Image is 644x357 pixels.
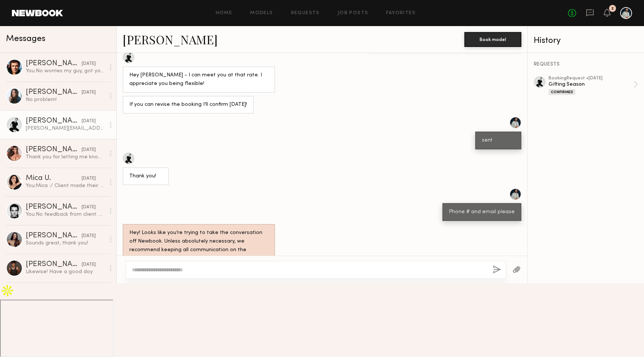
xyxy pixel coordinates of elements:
div: [DATE] [82,118,96,125]
div: Hey! Looks like you’re trying to take the conversation off Newbook. Unless absolutely necessary, ... [129,229,268,263]
div: You: Mica :/ Client made their decision [DATE]. I feel like they would have really liked your ene... [26,182,105,189]
div: [DATE] [82,204,96,211]
a: Requests [291,11,320,16]
div: [DATE] [82,175,96,182]
div: sent [482,136,515,145]
div: Hey [PERSON_NAME] - I can meet you at that rate. I appreciate you being flexible! [129,71,268,88]
div: [PERSON_NAME] [26,203,82,211]
div: [PERSON_NAME][EMAIL_ADDRESS][PERSON_NAME][DOMAIN_NAME] [26,125,105,132]
div: [DATE] [82,146,96,154]
div: REQUESTS [534,62,638,67]
div: [PERSON_NAME] [26,60,82,67]
div: 2 [611,7,614,11]
a: Home [216,11,233,16]
div: Sounds great, thank you! [26,240,105,247]
div: [DATE] [82,60,96,67]
div: If you can revise the booking I’ll confirm [DATE]! [129,101,247,109]
div: [DATE] [82,261,96,268]
div: Thank you for letting me know! No worries, hope to work with you in the future [26,154,105,161]
div: booking Request • [DATE] [549,76,634,81]
div: Phone # and email please [449,208,515,217]
div: Mica U. [26,175,82,182]
span: Messages [6,35,45,43]
div: [PERSON_NAME] [26,146,82,154]
div: [DATE] [82,89,96,96]
a: [PERSON_NAME] [123,31,218,47]
a: bookingRequest •[DATE]Gifting SeasonConfirmed [549,76,638,95]
div: [PERSON_NAME] [26,89,82,96]
div: You: No feedback from client. They just sent me the ones they wanted and that was it, sorry my guy [26,211,105,218]
div: [PERSON_NAME] [26,117,82,125]
div: [PERSON_NAME] [26,261,82,268]
a: Job Posts [338,11,369,16]
a: Models [250,11,273,16]
div: Likewise! Have a good doy [26,268,105,275]
div: Confirmed [549,89,575,95]
div: You: No worries my guy, got you locked in, thank you! [26,67,105,75]
a: Favorites [386,11,416,16]
div: No problem! [26,96,105,103]
a: Book model [464,36,521,42]
div: Gifting Season [549,81,634,88]
div: Thank you! [129,172,162,181]
div: [PERSON_NAME] [26,232,82,240]
button: Book model [464,32,521,47]
div: History [534,37,638,45]
div: [DATE] [82,233,96,240]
